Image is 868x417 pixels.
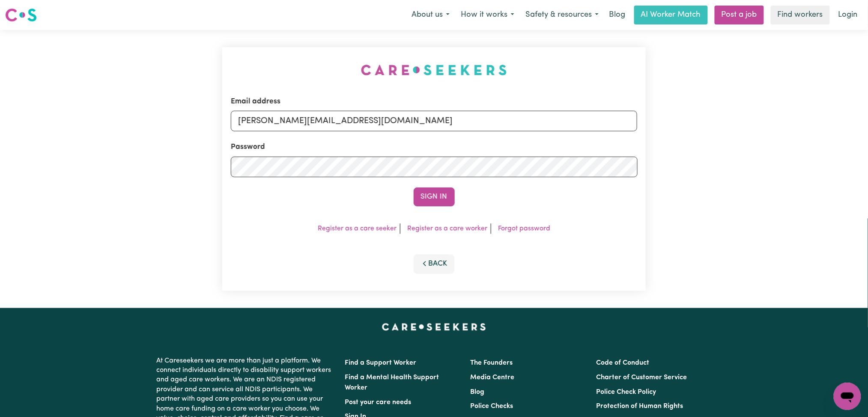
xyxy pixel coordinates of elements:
[596,403,683,410] a: Protection of Human Rights
[318,225,397,232] a: Register as a care seeker
[498,225,550,232] a: Forgot password
[471,360,513,366] a: The Founders
[231,96,280,107] label: Email address
[414,254,455,273] button: Back
[596,374,687,381] a: Charter of Customer Service
[771,6,830,24] a: Find workers
[596,360,649,366] a: Code of Conduct
[231,142,265,153] label: Password
[345,399,412,406] a: Post your care needs
[414,187,455,206] button: Sign In
[5,5,37,25] a: Careseekers logo
[520,6,604,24] button: Safety & resources
[406,6,455,24] button: About us
[345,360,417,366] a: Find a Support Worker
[345,374,439,391] a: Find a Mental Health Support Worker
[471,389,485,396] a: Blog
[596,389,656,396] a: Police Check Policy
[604,6,631,24] a: Blog
[715,6,764,24] a: Post a job
[455,6,520,24] button: How it works
[634,6,708,24] a: AI Worker Match
[834,383,861,410] iframe: Button to launch messaging window
[471,374,515,381] a: Media Centre
[471,403,513,410] a: Police Checks
[833,6,863,24] a: Login
[5,7,37,23] img: Careseekers logo
[231,111,638,131] input: Email address
[407,225,487,232] a: Register as a care worker
[382,323,486,330] a: Careseekers home page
